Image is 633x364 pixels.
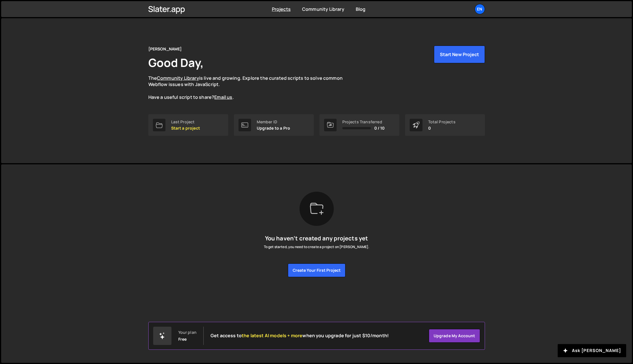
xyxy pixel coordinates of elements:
[148,46,182,52] div: [PERSON_NAME]
[257,120,290,124] div: Member ID
[434,46,485,63] button: Start New Project
[211,333,389,338] h2: Get access to when you upgrade for just $10/month!
[288,263,345,277] button: Create your first project
[264,244,369,250] p: To get started, you need to create a project on [PERSON_NAME].
[214,94,232,100] a: Email us
[264,235,369,242] h5: You haven’t created any projects yet
[257,126,290,130] p: Upgrade to a Pro
[558,344,626,357] button: Ask [PERSON_NAME]
[356,6,366,12] a: Blog
[342,120,385,124] div: Projects Transferred
[178,330,197,335] div: Your plan
[429,329,480,343] a: Upgrade my account
[428,120,456,124] div: Total Projects
[171,126,200,130] p: Start a project
[148,55,204,70] h1: Good Day,
[178,337,187,341] div: Free
[272,6,291,12] a: Projects
[302,6,344,12] a: Community Library
[171,120,200,124] div: Last Project
[148,114,228,136] a: Last Project Start a project
[148,75,354,101] p: The is live and growing. Explore the curated scripts to solve common Webflow issues with JavaScri...
[428,126,456,130] p: 0
[242,332,302,339] span: the latest AI models + more
[157,75,199,81] a: Community Library
[475,4,485,14] a: en
[374,126,385,130] span: 0 / 10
